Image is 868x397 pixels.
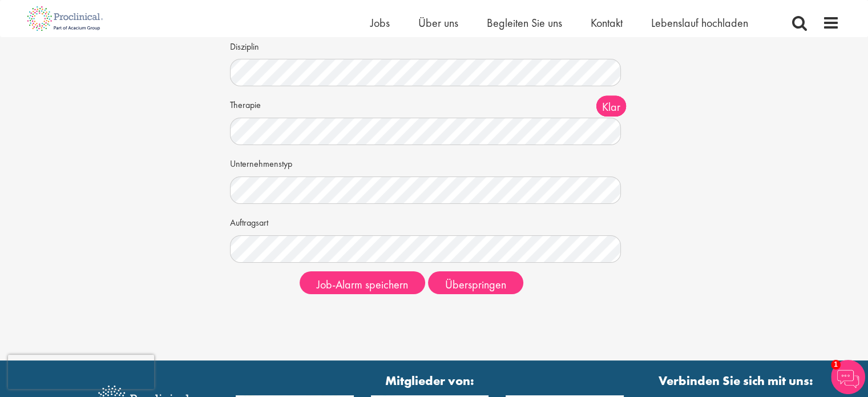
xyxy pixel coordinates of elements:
[370,15,390,30] a: Jobs
[659,372,813,389] font: Verbinden Sie sich mit uns:
[317,277,408,292] font: Job-Alarm speichern
[428,271,523,294] button: Überspringen
[487,15,562,30] a: Begleiten Sie uns
[834,360,838,368] font: 1
[230,158,292,170] font: Unternehmenstyp
[602,100,620,115] font: Klar
[651,15,748,30] a: Lebenslauf hochladen
[831,360,865,394] img: Chatbot
[230,216,268,228] font: Auftragsart
[591,15,623,30] a: Kontakt
[230,41,259,53] font: Disziplin
[445,277,506,292] font: Überspringen
[418,15,458,30] a: Über uns
[385,372,474,389] font: Mitglieder von:
[8,355,154,389] iframe: reCAPTCHA
[230,99,261,111] font: Therapie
